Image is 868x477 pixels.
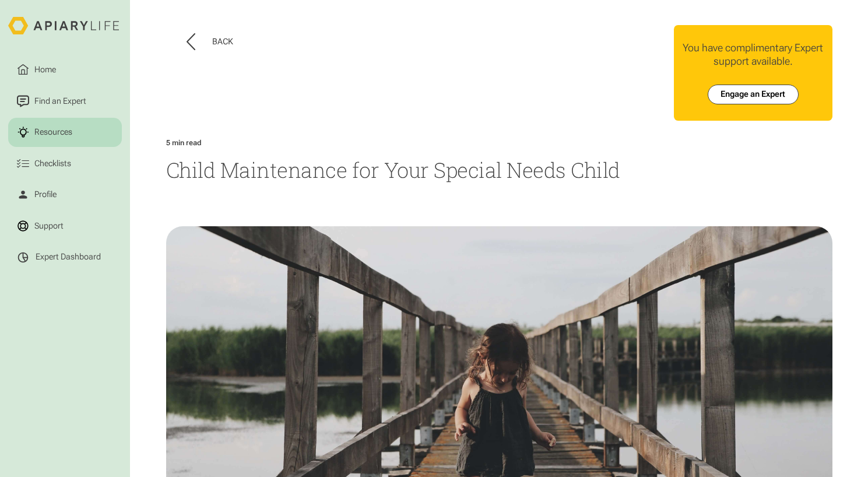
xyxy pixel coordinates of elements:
div: Checklists [32,157,73,170]
a: Home [8,55,122,85]
a: Checklists [8,149,122,178]
div: You have complimentary Expert support available. [683,41,824,68]
div: Back [212,37,233,47]
a: Resources [8,118,122,147]
a: Engage an Expert [708,85,799,104]
div: Find an Expert [32,95,88,107]
a: Support [8,212,122,241]
a: Expert Dashboard [8,243,122,272]
button: Back [187,33,233,50]
h1: Child Maintenance for Your Special Needs Child [166,156,832,184]
div: Home [32,64,58,76]
a: Find an Expert [8,87,122,116]
a: Profile [8,180,122,209]
div: Resources [32,126,74,138]
div: 5 min read [166,138,202,147]
div: Support [32,220,65,232]
div: Expert Dashboard [36,252,101,262]
div: Profile [32,188,58,201]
